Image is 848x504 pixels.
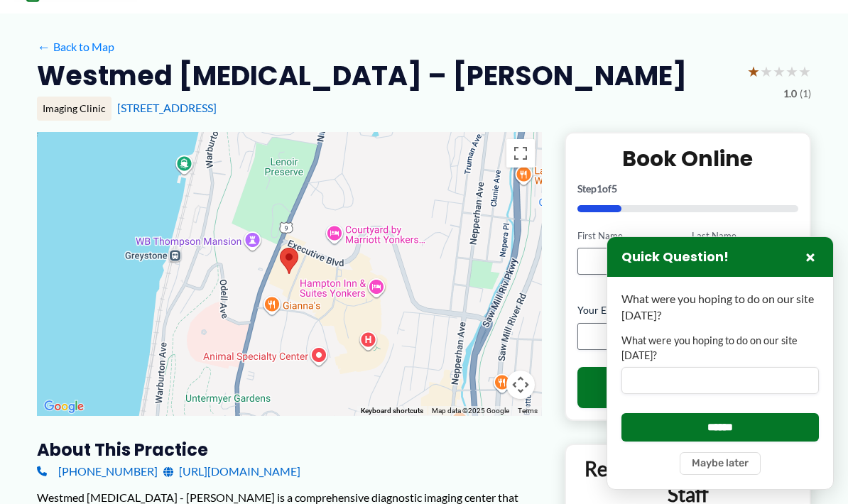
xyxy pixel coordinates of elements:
[117,101,217,114] a: [STREET_ADDRESS]
[802,248,819,265] button: Close
[37,36,114,57] a: ←Back to Map
[37,40,50,53] span: ←
[577,303,798,317] label: Your Email Address
[786,58,798,84] span: ★
[783,84,797,103] span: 1.0
[577,184,798,194] p: Step of
[37,97,112,121] div: Imaging Clinic
[773,58,786,84] span: ★
[760,58,773,84] span: ★
[798,58,811,84] span: ★
[37,58,687,93] h2: Westmed [MEDICAL_DATA] – [PERSON_NAME]
[432,407,509,415] span: Map data ©2025 Google
[621,291,819,323] p: What were you hoping to do on our site [DATE]?
[361,406,423,416] button: Keyboard shortcuts
[506,371,535,399] button: Map camera controls
[621,334,819,363] label: What were you hoping to do on our site [DATE]?
[621,249,729,265] h3: Quick Question!
[577,145,798,172] h2: Book Online
[747,58,760,84] span: ★
[40,398,87,416] a: Open this area in Google Maps (opens a new window)
[692,229,798,243] label: Last Name
[611,182,617,195] span: 5
[680,452,761,475] button: Maybe later
[37,439,542,461] h3: About this practice
[37,461,158,482] a: [PHONE_NUMBER]
[800,84,811,103] span: (1)
[40,398,87,416] img: Google
[506,139,535,168] button: Toggle fullscreen view
[577,229,684,243] label: First Name
[163,461,300,482] a: [URL][DOMAIN_NAME]
[597,182,602,195] span: 1
[518,407,538,415] a: Terms (opens in new tab)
